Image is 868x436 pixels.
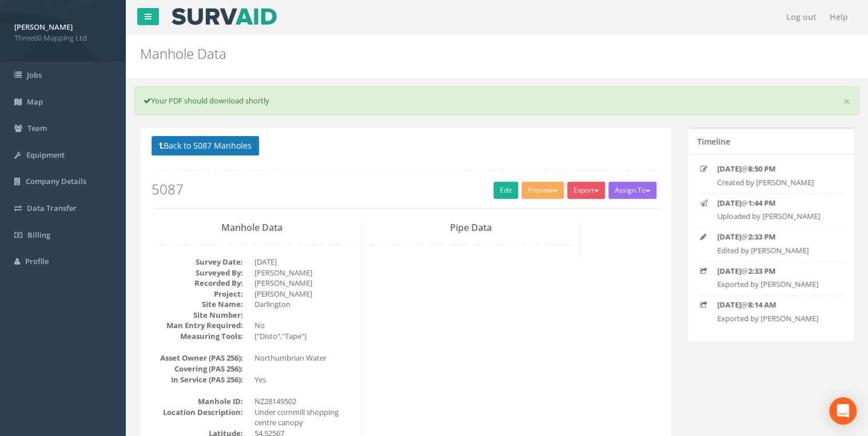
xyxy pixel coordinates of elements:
[152,267,243,278] dt: Surveyed By:
[254,396,353,407] dd: NZ28149502
[152,136,259,155] button: Back to 5087 Manholes
[717,231,741,242] strong: [DATE]
[152,374,243,385] dt: In Service (PAS 256):
[254,299,353,310] dd: Darlington
[717,211,833,222] p: Uploaded by [PERSON_NAME]
[829,397,857,425] div: Open Intercom Messenger
[27,97,43,107] span: Map
[254,407,353,428] dd: Under cornmill shopping centre canopy
[717,231,833,242] p: @
[134,86,859,115] div: Your PDF should download shortly
[27,123,47,133] span: Team
[152,223,353,233] h3: Manhole Data
[14,33,112,43] span: Three60 Mapping Ltd
[254,267,353,278] dd: [PERSON_NAME]
[717,299,741,310] strong: [DATE]
[608,182,656,199] button: Assign To
[371,223,572,233] h3: Pipe Data
[717,279,833,290] p: Exported by [PERSON_NAME]
[717,313,833,324] p: Exported by [PERSON_NAME]
[152,320,243,331] dt: Man Entry Required:
[254,278,353,289] dd: [PERSON_NAME]
[717,163,833,174] p: @
[567,182,605,199] button: Export
[254,353,353,363] dd: Northumbrian Water
[717,177,833,188] p: Created by [PERSON_NAME]
[254,289,353,299] dd: [PERSON_NAME]
[521,182,564,199] button: Preview
[254,374,353,385] dd: Yes
[717,198,833,209] p: @
[717,163,741,174] strong: [DATE]
[717,266,833,277] p: @
[152,182,660,197] h2: 5087
[14,22,73,32] strong: [PERSON_NAME]
[152,331,243,342] dt: Measuring Tools:
[27,203,77,213] span: Data Transfer
[717,245,833,256] p: Edited by [PERSON_NAME]
[748,231,775,242] strong: 2:33 PM
[152,299,243,310] dt: Site Name:
[140,46,732,61] h2: Manhole Data
[27,70,42,80] span: Jobs
[27,230,50,240] span: Billing
[717,198,741,208] strong: [DATE]
[697,137,730,146] h5: Timeline
[152,407,243,418] dt: Location Description:
[717,266,741,276] strong: [DATE]
[254,320,353,331] dd: No
[152,363,243,374] dt: Covering (PAS 256):
[254,331,353,342] dd: ["Disto","Tape"]
[152,396,243,407] dt: Manhole ID:
[26,176,86,186] span: Company Details
[14,19,112,43] a: [PERSON_NAME] Three60 Mapping Ltd
[493,182,518,199] a: Edit
[152,353,243,363] dt: Asset Owner (PAS 256):
[748,299,776,310] strong: 8:14 AM
[254,257,353,267] dd: [DATE]
[26,150,65,160] span: Equipment
[748,266,775,276] strong: 2:33 PM
[152,289,243,299] dt: Project:
[152,257,243,267] dt: Survey Date:
[152,278,243,289] dt: Recorded By:
[748,198,775,208] strong: 1:44 PM
[152,310,243,321] dt: Site Number:
[717,299,833,310] p: @
[25,256,49,266] span: Profile
[748,163,775,174] strong: 8:50 PM
[843,95,850,107] a: ×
